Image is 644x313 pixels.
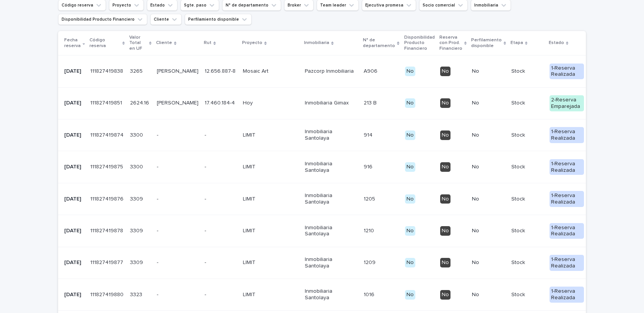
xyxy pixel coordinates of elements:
[405,226,415,236] div: No
[90,67,125,75] p: 111827419838
[157,100,198,106] p: [PERSON_NAME]
[205,162,208,170] p: -
[364,98,378,106] p: 213 B
[130,130,145,139] p: 3300
[204,39,211,47] p: Rut
[550,127,584,143] div: 1-Reserva Realizada
[157,228,198,234] p: -
[90,162,125,170] p: 111827419875
[205,258,208,266] p: -
[129,33,147,53] p: Valor Total en UF
[305,129,358,142] p: Inmobiliaria Santolaya
[130,258,145,266] p: 3309
[405,130,415,140] div: No
[364,290,376,298] p: 1016
[90,258,125,266] p: 111827419877
[305,288,358,301] p: Inmobiliaria Santolaya
[550,159,584,175] div: 1-Reserva Realizada
[205,67,237,75] p: 12.656.887-8
[363,36,395,50] p: N° de departamento
[364,258,377,266] p: 1209
[89,36,120,50] p: Código reserva
[472,164,505,170] p: No
[550,287,584,303] div: 1-Reserva Realizada
[440,290,450,300] div: No
[205,226,208,234] p: -
[550,95,584,111] div: 2-Reserva Emparejada
[243,100,299,106] p: Hoy
[405,162,415,172] div: No
[90,130,125,139] p: 111827419874
[243,259,299,266] p: LIMIT
[157,292,198,298] p: -
[472,292,505,298] p: No
[157,132,198,139] p: -
[472,196,505,202] p: No
[243,196,299,202] p: LIMIT
[439,33,462,53] p: Reserva con Prod. Financiero
[440,67,450,76] div: No
[550,191,584,207] div: 1-Reserva Realizada
[472,68,505,75] p: No
[157,164,198,170] p: -
[440,162,450,172] div: No
[64,292,84,298] p: [DATE]
[58,14,147,25] button: Disponibilidad Producto Financiero
[305,192,358,205] p: Inmobiliaria Santolaya
[205,290,208,298] p: -
[405,98,415,108] div: No
[511,196,543,202] p: Stock
[472,100,505,106] p: No
[405,290,415,300] div: No
[157,259,198,266] p: -
[364,67,379,75] p: A906
[130,194,145,202] p: 3309
[156,39,172,47] p: Cliente
[130,67,144,75] p: 3265
[157,196,198,202] p: -
[440,194,450,204] div: No
[472,228,505,234] p: No
[305,161,358,174] p: Inmobiliaria Santolaya
[440,130,450,140] div: No
[243,164,299,170] p: LIMIT
[90,98,124,106] p: 111827419851
[550,223,584,239] div: 1-Reserva Realizada
[157,68,198,75] p: [PERSON_NAME]
[90,290,125,298] p: 111827419880
[130,226,145,234] p: 3309
[511,164,543,170] p: Stock
[64,196,84,202] p: [DATE]
[404,33,435,53] p: Disponibilidad Producto Financiero
[243,292,299,298] p: LIMIT
[511,39,523,47] p: Etapa
[511,228,543,234] p: Stock
[440,258,450,267] div: No
[242,39,262,47] p: Proyecto
[130,98,151,106] p: 2624.16
[205,98,236,106] p: 17.460.184-4
[511,100,543,106] p: Stock
[130,290,144,298] p: 3323
[511,259,543,266] p: Stock
[471,36,502,50] p: Perfilamiento disponible
[305,68,358,75] p: Pazcorp Inmobiliaria
[511,68,543,75] p: Stock
[64,132,84,139] p: [DATE]
[64,36,81,50] p: Fecha reserva
[364,226,376,234] p: 1210
[511,132,543,139] p: Stock
[185,14,252,25] button: Perfilamiento disponible
[305,100,358,106] p: Inmobiliaria Gimax
[64,100,84,106] p: [DATE]
[550,255,584,271] div: 1-Reserva Realizada
[205,194,208,202] p: -
[243,68,299,75] p: Mosaic Art
[243,228,299,234] p: LIMIT
[472,259,505,266] p: No
[90,226,125,234] p: 111827419878
[472,132,505,139] p: No
[405,258,415,267] div: No
[511,292,543,298] p: Stock
[130,162,145,170] p: 3300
